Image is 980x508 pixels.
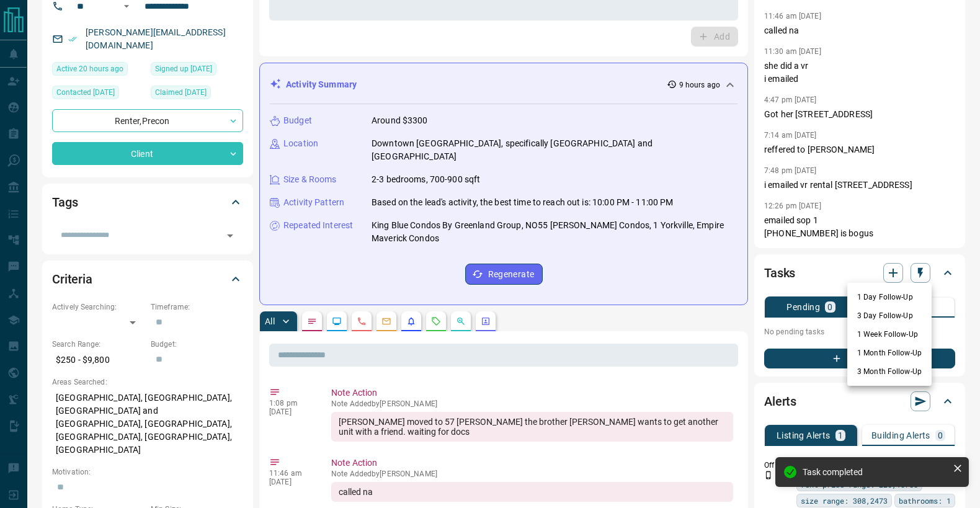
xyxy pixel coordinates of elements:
[847,325,932,344] li: 1 Week Follow-Up
[803,467,948,477] div: Task completed
[847,344,932,362] li: 1 Month Follow-Up
[847,288,932,306] li: 1 Day Follow-Up
[847,362,932,381] li: 3 Month Follow-Up
[847,306,932,325] li: 3 Day Follow-Up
